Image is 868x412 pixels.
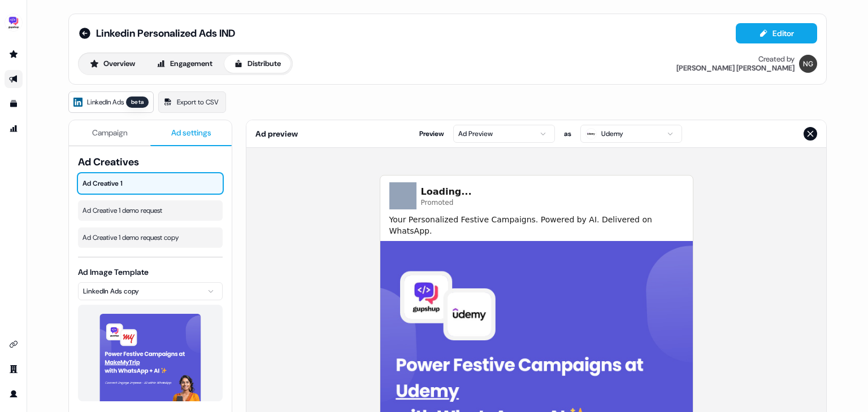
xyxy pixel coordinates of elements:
span: Ad Creative 1 [83,178,218,189]
button: Distribute [224,55,290,73]
span: Your Personalized Festive Campaigns. Powered by AI. Delivered on WhatsApp. [389,214,684,236]
a: Go to outbound experience [5,70,23,88]
span: Ad settings [171,127,211,138]
span: Promoted [421,199,472,207]
a: Editor [736,29,817,41]
a: Go to attribution [5,120,23,138]
a: Go to prospects [5,45,23,63]
div: beta [126,97,149,108]
span: LinkedIn Ads [87,97,124,108]
span: Ad Creative 1 demo request [83,205,218,216]
span: Ad Creatives [78,155,223,169]
span: as [564,128,571,139]
button: Close preview [804,127,817,141]
div: [PERSON_NAME] [PERSON_NAME] [676,64,795,73]
span: Ad preview [255,128,298,139]
a: Go to team [5,360,23,378]
span: Preview [419,128,444,139]
a: Go to templates [5,95,23,113]
span: Export to CSV [177,97,219,108]
button: Overview [80,55,145,73]
a: Go to profile [5,385,23,403]
span: Loading... [421,185,472,199]
span: Linkedin Personalized Ads IND [96,27,235,40]
button: Engagement [147,55,222,73]
button: Editor [736,23,817,43]
label: Ad Image Template [78,267,149,277]
a: LinkedIn Adsbeta [68,91,154,113]
span: Ad Creative 1 demo request copy [83,232,218,243]
img: Nikunj [799,55,817,73]
a: Go to integrations [5,335,23,353]
a: Export to CSV [158,91,226,113]
span: Campaign [92,127,128,138]
div: Created by [758,55,795,64]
